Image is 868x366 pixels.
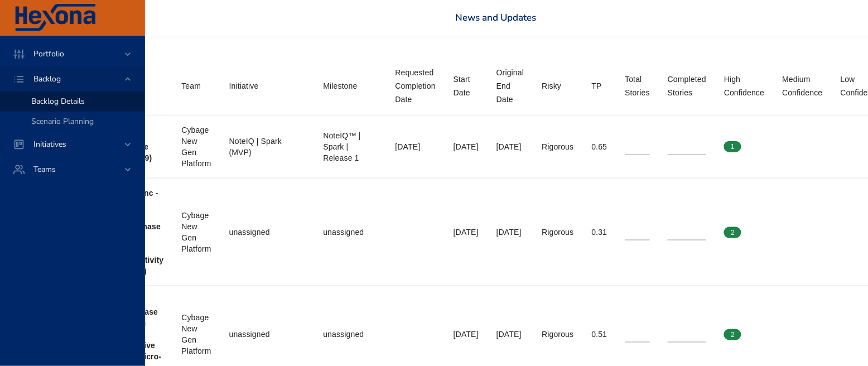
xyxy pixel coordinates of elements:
[592,79,602,93] div: Sort
[25,74,70,84] span: Backlog
[592,79,602,93] div: TP
[542,329,573,340] div: Rigorous
[668,73,706,99] div: Sort
[783,73,823,99] div: Sort
[496,329,524,340] div: [DATE]
[396,141,436,152] div: [DATE]
[542,141,573,152] div: Rigorous
[841,142,858,152] span: 0
[724,330,741,340] span: 2
[542,79,561,93] div: Sort
[25,164,65,175] span: Teams
[31,96,85,107] span: Backlog Details
[783,142,800,152] span: 0
[31,116,94,127] span: Scenario Planning
[454,73,479,99] div: Sort
[229,227,306,238] div: unassigned
[324,79,358,93] div: Sort
[724,142,741,152] span: 1
[324,130,378,163] div: NoteIQ™ | Spark | Release 1
[229,79,306,93] span: Initiative
[324,227,378,238] div: unassigned
[182,79,201,93] div: Sort
[25,139,75,150] span: Initiatives
[542,79,561,93] div: Risky
[229,79,259,93] div: Sort
[454,329,479,340] div: [DATE]
[592,79,607,93] span: TP
[625,73,650,99] div: Total Stories
[182,210,211,254] div: Cybage New Gen Platform
[324,79,378,93] span: Milestone
[454,73,479,99] div: Start Date
[324,329,378,340] div: unassigned
[13,4,97,32] img: Hexona
[542,79,573,93] span: Risky
[783,73,823,99] div: Medium Confidence
[724,73,764,99] div: High Confidence
[783,228,800,238] span: 0
[496,141,524,152] div: [DATE]
[182,124,211,169] div: Cybage New Gen Platform
[592,141,607,152] div: 0.65
[592,227,607,238] div: 0.31
[724,73,764,99] div: Sort
[724,228,741,238] span: 2
[592,329,607,340] div: 0.51
[396,66,436,106] div: Requested Completion Date
[841,330,858,340] span: 0
[496,66,524,106] div: Sort
[324,79,358,93] div: Milestone
[496,227,524,238] div: [DATE]
[229,79,259,93] div: Initiative
[841,228,858,238] span: 0
[668,73,706,99] div: Completed Stories
[182,79,211,93] span: Team
[454,141,479,152] div: [DATE]
[454,227,479,238] div: [DATE]
[182,79,201,93] div: Team
[25,49,73,59] span: Portfolio
[182,312,211,357] div: Cybage New Gen Platform
[496,66,524,106] div: Original End Date
[396,66,436,106] div: Sort
[783,330,800,340] span: 0
[542,227,573,238] div: Rigorous
[229,136,306,158] div: NoteIQ | Spark (MVP)
[625,73,650,99] div: Sort
[229,329,306,340] div: unassigned
[456,11,537,24] a: News and Updates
